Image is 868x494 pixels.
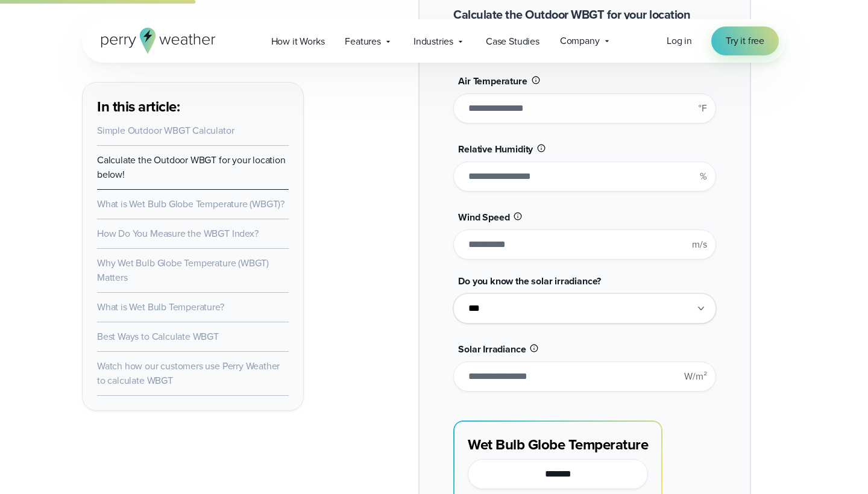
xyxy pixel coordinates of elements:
[97,153,286,181] a: Calculate the Outdoor WBGT for your location below!
[726,34,764,48] span: Try it free
[560,34,600,48] span: Company
[476,29,550,54] a: Case Studies
[486,34,539,49] span: Case Studies
[97,97,289,116] h3: In this article:
[667,34,692,48] a: Log in
[97,256,269,284] a: Why Wet Bulb Globe Temperature (WBGT) Matters
[271,34,325,49] span: How it Works
[97,330,219,343] a: Best Ways to Calculate WBGT
[97,197,285,211] a: What is Wet Bulb Globe Temperature (WBGT)?
[458,342,526,356] span: Solar Irradiance
[711,27,779,55] a: Try it free
[97,123,234,137] a: Simple Outdoor WBGT Calculator
[458,142,533,156] span: Relative Humidity
[453,6,715,41] h2: Calculate the Outdoor WBGT for your location below!
[97,227,259,240] a: How Do You Measure the WBGT Index?
[345,34,381,49] span: Features
[97,359,280,387] a: Watch how our customers use Perry Weather to calculate WBGT
[97,300,224,314] a: What is Wet Bulb Temperature?
[414,34,453,49] span: Industries
[458,210,509,224] span: Wind Speed
[458,274,601,288] span: Do you know the solar irradiance?
[261,29,335,54] a: How it Works
[458,74,527,88] span: Air Temperature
